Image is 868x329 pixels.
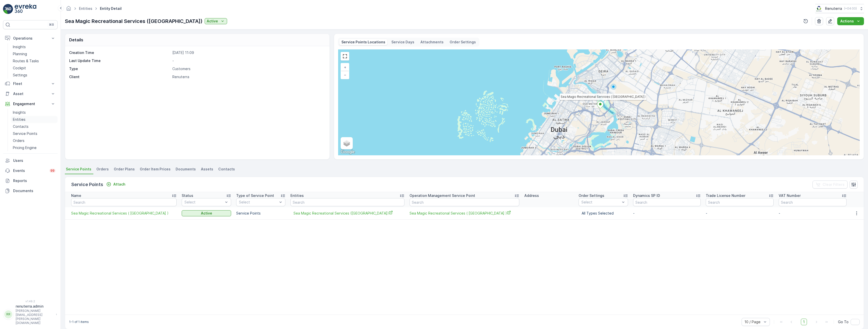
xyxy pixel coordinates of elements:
p: Attachments [420,40,444,45]
p: Planning [13,51,27,56]
p: Orders [13,138,24,143]
input: Search [633,198,701,206]
a: Zoom In [341,64,349,71]
button: Clear Filters [812,181,848,189]
span: Go To [838,319,849,324]
p: Order Settings [579,193,604,198]
p: Service Points [71,181,103,188]
p: Cockpit [13,66,26,71]
a: Entities [79,6,92,11]
a: Documents [3,186,58,196]
button: Asset [3,89,58,99]
p: Renuterra [172,74,324,79]
input: Search [290,198,404,206]
input: Search [71,198,177,206]
span: v 1.49.2 [3,300,58,303]
button: Actions [837,17,864,25]
a: Insights [11,109,58,116]
p: Insights [13,110,26,115]
p: [DATE] 11:09 [172,50,324,55]
a: Cockpit [11,65,58,72]
span: Sea Magic Recreational Services ( [GEOGRAPHIC_DATA] ) [410,211,519,216]
td: - [776,207,849,219]
span: Sea Magic Recreational Services ([GEOGRAPHIC_DATA]) [293,211,401,216]
p: Operations [13,36,47,41]
a: Service Points [11,130,58,137]
span: Assets [201,167,213,172]
div: RR [4,310,12,318]
p: Address [524,193,539,198]
a: Entities [11,116,58,123]
img: logo [3,4,13,14]
img: logo_light-DOdMpM7g.png [15,4,36,14]
button: Active [182,210,231,216]
a: Routes & Tasks [11,57,58,65]
p: Customers [172,66,324,71]
a: Settings [11,72,58,79]
p: Active [201,211,212,216]
p: Trade License Number [706,193,745,198]
span: Order Item Prices [140,167,171,172]
p: Type of Service Point [236,193,274,198]
p: Last Update Time [69,58,170,63]
p: Service Points Locations [341,40,385,45]
p: Insights [13,44,26,49]
a: Events99 [3,166,58,176]
p: Events [13,168,46,173]
p: ( +04:00 ) [844,7,857,11]
a: Users [3,156,58,166]
a: Sea Magic Recreational Services ( Dubai Dolphinarium ) [71,211,177,216]
p: Engagement [13,101,47,106]
a: Contacts [11,123,58,130]
a: Planning [11,50,58,57]
p: Creation Time [69,50,170,55]
a: Sea Magic Recreational Services (Dubai Dolphinarium) [293,211,401,216]
a: Sea Magic Recreational Services ( Dubai Dolphinarium ) [410,211,519,216]
p: Sea Magic Recreational Services ([GEOGRAPHIC_DATA]) [65,17,203,25]
p: Attach [113,182,125,187]
img: Screenshot_2024-07-26_at_13.33.01.png [815,6,823,11]
p: Dynamics SP ID [633,193,660,198]
span: Orders [96,167,109,172]
p: Type [69,66,170,71]
span: Service Points [66,167,91,172]
p: VAT Number [779,193,801,198]
p: Service Points [13,131,37,136]
span: Sea Magic Recreational Services ( [GEOGRAPHIC_DATA] ) [71,211,177,216]
span: + [344,65,346,69]
input: Search [706,198,774,206]
a: Homepage [66,8,71,12]
span: Contacts [218,167,235,172]
p: Select [581,200,620,205]
p: Name [71,193,81,198]
p: Select [184,200,223,205]
p: Asset [13,91,47,96]
input: Search [779,198,847,206]
a: Zoom Out [341,71,349,79]
p: Settings [13,73,27,78]
p: Fleet [13,81,47,86]
span: − [344,73,346,77]
p: Routes & Tasks [13,58,39,64]
p: Contacts [13,124,29,129]
p: Operation Management Service Point [410,193,475,198]
td: - [631,207,703,219]
button: Operations [3,33,58,43]
img: Google [339,149,356,155]
button: Renuterra(+04:00) [815,4,864,13]
a: View Fullscreen [341,52,349,60]
a: Reports [3,176,58,186]
a: Insights [11,43,58,50]
button: Engagement [3,99,58,109]
p: Select [239,200,278,205]
button: Attach [104,181,127,187]
a: Orders [11,137,58,144]
p: Renuterra [825,6,842,11]
p: Reports [13,178,56,183]
p: Documents [13,188,56,193]
p: Entities [290,193,304,198]
p: Users [13,158,56,163]
p: Service Days [391,40,414,45]
p: ⌘B [49,23,54,27]
td: - [703,207,776,219]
